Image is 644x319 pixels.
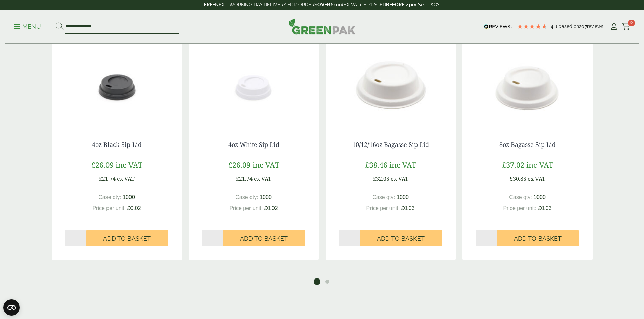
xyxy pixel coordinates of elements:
i: My Account [610,23,618,30]
img: 4oz White Sip Lid [189,43,319,128]
a: 4oz Black Sip Lid [92,140,142,149]
span: ex VAT [528,175,545,182]
a: See T&C's [418,2,440,7]
bdi: 30.85 [510,175,526,182]
span: £ [228,160,232,170]
span: 1000 [123,194,135,200]
bdi: 0.03 [538,205,552,211]
img: GreenPak Supplies [289,18,356,34]
span: inc VAT [253,160,279,170]
strong: OVER £100 [317,2,342,7]
span: £ [510,175,513,182]
span: £ [264,205,267,211]
p: Menu [14,23,41,31]
span: Case qty: [98,194,121,200]
span: Price per unit: [503,205,536,211]
span: 1000 [533,194,546,200]
a: 8oz Bagasse Sip Lid [499,140,556,149]
span: £ [236,175,239,182]
span: 1000 [260,194,272,200]
span: Price per unit: [366,205,400,211]
button: Add to Basket [223,230,305,246]
strong: FREE [204,2,215,7]
button: Open CMP widget [3,299,20,316]
strong: BEFORE 2 pm [386,2,416,7]
bdi: 0.02 [264,205,278,211]
span: Add to Basket [514,235,562,242]
button: Add to Basket [360,230,442,246]
a: 0 [622,22,630,32]
span: £ [538,205,541,211]
span: £ [502,160,506,170]
span: £ [373,175,376,182]
span: £ [365,160,369,170]
span: £ [91,160,95,170]
span: Case qty: [372,194,395,200]
bdi: 26.09 [91,160,114,170]
span: £ [99,175,102,182]
bdi: 37.02 [502,160,524,170]
a: 4oz White Sip Lid [228,140,279,149]
span: £ [401,205,404,211]
span: Price per unit: [229,205,263,211]
div: 4.79 Stars [517,23,547,29]
span: Price per unit: [92,205,126,211]
img: REVIEWS.io [484,24,514,29]
span: inc VAT [526,160,553,170]
span: Based on [558,24,579,29]
img: 4oz Black Slip Lid [52,43,182,128]
bdi: 38.46 [365,160,387,170]
span: 1000 [397,194,409,200]
bdi: 26.09 [228,160,251,170]
bdi: 21.74 [99,175,116,182]
span: 4.8 [551,24,558,29]
a: Menu [14,23,41,29]
span: ex VAT [254,175,271,182]
span: Add to Basket [377,235,425,242]
img: 5330025 Bagasse Sip Lid fits 8oz [462,43,593,128]
span: Case qty: [235,194,258,200]
button: 2 of 2 [324,278,331,285]
bdi: 21.74 [236,175,253,182]
span: 207 [579,24,587,29]
button: Add to Basket [86,230,168,246]
span: ex VAT [117,175,135,182]
span: Case qty: [509,194,532,200]
span: Add to Basket [103,235,151,242]
button: 1 of 2 [314,278,320,285]
span: ex VAT [391,175,408,182]
bdi: 32.05 [373,175,389,182]
span: Add to Basket [240,235,288,242]
a: 10/12/16oz Bagasse Sip Lid [352,140,429,149]
span: £ [127,205,130,211]
i: Cart [622,23,630,30]
span: inc VAT [389,160,416,170]
bdi: 0.03 [401,205,415,211]
button: Add to Basket [497,230,579,246]
img: 5330026 Bagasse Sip Lid fits 12:16oz [326,43,456,128]
bdi: 0.02 [127,205,141,211]
span: 0 [628,20,635,26]
span: reviews [587,24,603,29]
span: inc VAT [116,160,142,170]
